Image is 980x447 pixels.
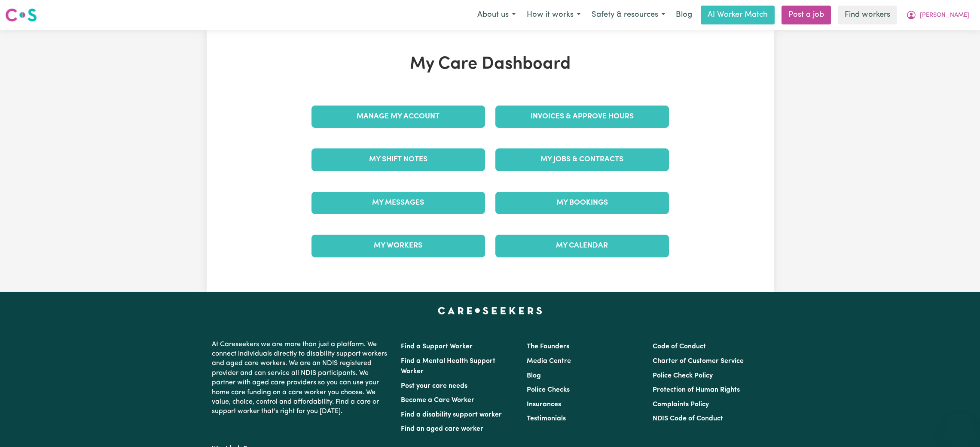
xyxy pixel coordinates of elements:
[653,343,706,350] a: Code of Conduct
[306,54,674,75] h1: My Care Dashboard
[521,6,586,24] button: How it works
[527,387,570,393] a: Police Checks
[527,358,571,365] a: Media Centre
[901,6,975,24] button: My Account
[920,11,969,20] span: [PERSON_NAME]
[671,6,697,24] a: Blog
[653,358,744,365] a: Charter of Customer Service
[701,6,775,24] a: AI Worker Match
[495,235,669,257] a: My Calendar
[495,192,669,214] a: My Bookings
[311,148,485,171] a: My Shift Notes
[5,5,37,25] a: Careseekers logo
[401,343,473,350] a: Find a Support Worker
[495,106,669,128] a: Invoices & Approve Hours
[401,383,467,390] a: Post your care needs
[5,7,37,23] img: Careseekers logo
[653,415,723,422] a: NDIS Code of Conduct
[527,343,569,350] a: The Founders
[401,426,483,432] a: Find an aged care worker
[527,401,561,408] a: Insurances
[401,397,474,404] a: Become a Care Worker
[401,411,502,418] a: Find a disability support worker
[653,401,709,408] a: Complaints Policy
[653,372,713,379] a: Police Check Policy
[311,106,485,128] a: Manage My Account
[586,6,671,24] button: Safety & resources
[472,6,521,24] button: About us
[782,6,831,24] a: Post a job
[653,387,740,393] a: Protection of Human Rights
[838,6,897,24] a: Find workers
[438,307,542,314] a: Careseekers home page
[527,415,566,422] a: Testimonials
[311,192,485,214] a: My Messages
[946,413,973,440] iframe: Button to launch messaging window, conversation in progress
[212,336,391,420] p: At Careseekers we are more than just a platform. We connect individuals directly to disability su...
[311,235,485,257] a: My Workers
[495,148,669,171] a: My Jobs & Contracts
[527,372,541,379] a: Blog
[401,358,495,375] a: Find a Mental Health Support Worker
